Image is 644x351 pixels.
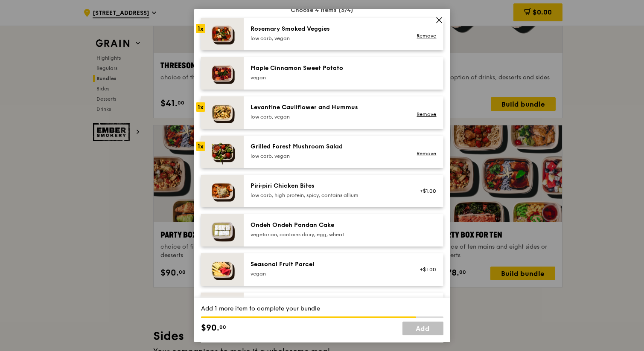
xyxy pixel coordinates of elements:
div: Grilled Forest Mushroom Salad [251,142,404,151]
a: Remove [417,33,436,39]
span: $90. [201,322,219,334]
div: 1x [196,142,205,151]
div: Add 1 more item to complete your bundle [201,305,443,313]
div: Rosemary Smoked Veggies [251,25,404,33]
div: low carb, vegan [251,35,404,42]
div: 1x [196,24,205,33]
img: daily_normal_Seasonal_Fruit_Parcel__Horizontal_.jpg [201,253,244,286]
span: 00 [219,324,226,331]
img: daily_normal_Ondeh_Ondeh_Pandan_Cake-HORZ.jpg [201,214,244,247]
div: low carb, vegan [251,113,404,120]
img: daily_normal_Piri-Piri-Chicken-Bites-HORZ.jpg [201,175,244,207]
div: 1x [196,102,205,112]
a: Add [402,322,443,335]
img: daily_normal_Greek_Yoghurt_Granola_Cup.jpeg [201,293,244,335]
img: daily_normal_Thyme-Rosemary-Zucchini-HORZ.jpg [201,18,244,50]
div: Choose 4 items (3/4) [201,6,443,15]
div: vegan [251,74,404,81]
div: vegetarian, contains dairy, egg, wheat [251,231,404,238]
a: Remove [417,151,436,157]
a: Remove [417,111,436,117]
img: daily_normal_Maple_Cinnamon_Sweet_Potato__Horizontal_.jpg [201,57,244,90]
div: Maple Cinnamon Sweet Potato [251,64,404,73]
img: daily_normal_Levantine_Cauliflower_and_Hummus__Horizontal_.jpg [201,96,244,129]
div: low carb, high protein, spicy, contains allium [251,192,404,199]
div: vegan [251,270,404,277]
div: +$1.00 [414,266,437,273]
div: low carb, vegan [251,153,404,160]
img: daily_normal_Grilled-Forest-Mushroom-Salad-HORZ.jpg [201,136,244,168]
div: Ondeh Ondeh Pandan Cake [251,221,404,229]
div: Levantine Cauliflower and Hummus [251,103,404,112]
div: Piri‑piri Chicken Bites [251,182,404,190]
div: Seasonal Fruit Parcel [251,260,404,269]
div: +$1.00 [414,188,437,194]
